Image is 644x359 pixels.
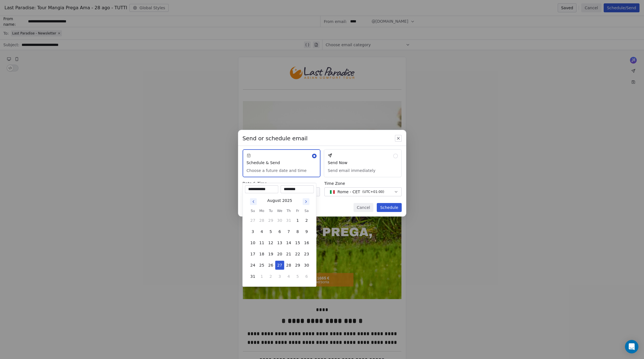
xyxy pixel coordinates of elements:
button: 31 [284,216,293,225]
button: 1 [293,216,302,225]
th: Friday [293,208,302,214]
button: 26 [266,261,275,270]
button: 28 [284,261,293,270]
button: 16 [302,238,311,247]
button: 6 [275,227,284,236]
th: Tuesday [266,208,275,214]
button: 2 [266,272,275,281]
th: Sunday [248,208,257,214]
button: 7 [284,227,293,236]
button: 2 [302,216,311,225]
button: 4 [257,227,266,236]
button: 10 [248,238,257,247]
button: 1 [257,272,266,281]
div: August 2025 [267,198,292,204]
button: 27 [275,261,284,270]
button: 19 [266,250,275,258]
button: Go to next month [302,198,310,206]
button: 24 [248,261,257,270]
button: 12 [266,238,275,247]
button: 5 [293,272,302,281]
button: 18 [257,250,266,258]
button: 6 [302,272,311,281]
button: 31 [248,272,257,281]
th: Thursday [284,208,293,214]
th: Saturday [302,208,311,214]
button: Go to previous month [250,198,257,206]
button: 8 [293,227,302,236]
button: 5 [266,227,275,236]
button: 15 [293,238,302,247]
button: 11 [257,238,266,247]
button: 27 [248,216,257,225]
button: 13 [275,238,284,247]
button: 21 [284,250,293,258]
th: Monday [257,208,266,214]
button: 22 [293,250,302,258]
button: 30 [302,261,311,270]
button: 25 [257,261,266,270]
button: 23 [302,250,311,258]
button: 3 [275,272,284,281]
th: Wednesday [275,208,284,214]
button: 17 [248,250,257,258]
button: 29 [266,216,275,225]
button: 9 [302,227,311,236]
button: 4 [284,272,293,281]
button: 29 [293,261,302,270]
button: 3 [248,227,257,236]
button: 14 [284,238,293,247]
button: 28 [257,216,266,225]
button: 30 [275,216,284,225]
button: 20 [275,250,284,258]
